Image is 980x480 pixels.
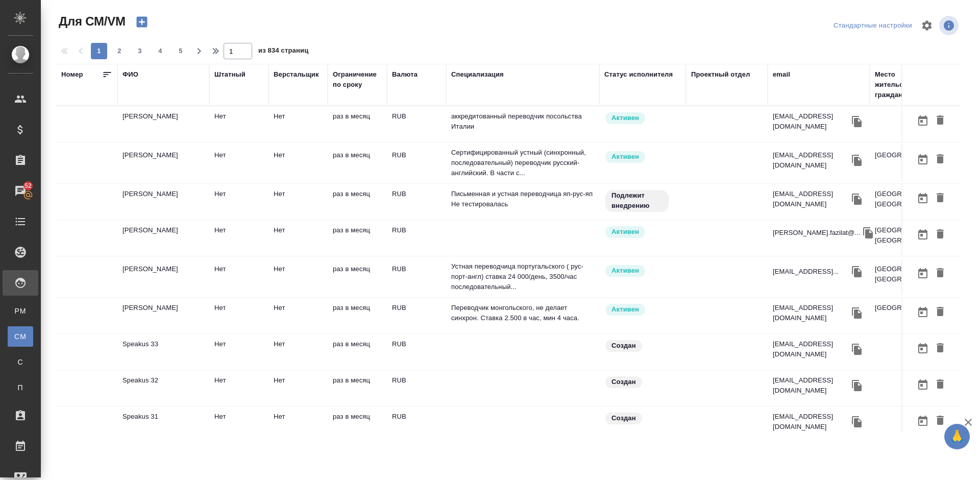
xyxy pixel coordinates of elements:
[849,378,865,393] button: Скопировать
[13,331,28,342] span: CM
[274,69,319,80] div: Верстальщик
[209,220,268,256] td: Нет
[604,111,681,125] div: Рядовой исполнитель: назначай с учетом рейтинга
[915,13,939,38] span: Настроить таблицу
[328,106,387,142] td: раз в месяц
[328,259,387,295] td: раз в месяц
[932,225,949,244] button: Удалить
[604,303,681,317] div: Рядовой исполнитель: назначай с учетом рейтинга
[611,227,639,237] p: Активен
[209,334,268,370] td: Нет
[56,13,126,30] span: Для СМ/VM
[13,306,28,316] span: PM
[387,370,446,406] td: RUB
[849,414,865,429] button: Скопировать
[611,190,663,211] p: Подлежит внедрению
[392,69,418,80] div: Валюта
[773,228,861,238] p: [PERSON_NAME].fazilat@...
[870,184,962,220] td: [GEOGRAPHIC_DATA], [GEOGRAPHIC_DATA]
[387,334,446,370] td: RUB
[209,145,268,181] td: Нет
[849,305,865,321] button: Скопировать
[932,111,949,130] button: Удалить
[117,184,209,220] td: [PERSON_NAME]
[604,264,681,278] div: Рядовой исполнитель: назначай с учетом рейтинга
[932,303,949,322] button: Удалить
[209,184,268,220] td: Нет
[8,301,33,321] a: PM
[268,406,328,442] td: Нет
[111,46,128,56] span: 2
[117,145,209,181] td: [PERSON_NAME]
[387,145,446,181] td: RUB
[117,220,209,256] td: [PERSON_NAME]
[611,413,636,423] p: Создан
[914,264,932,283] button: Открыть календарь загрузки
[691,69,750,80] div: Проектный отдел
[939,16,961,35] span: Посмотреть информацию
[268,334,328,370] td: Нет
[132,43,148,59] button: 3
[117,106,209,142] td: [PERSON_NAME]
[870,145,962,181] td: [GEOGRAPHIC_DATA]
[451,148,594,178] p: Сертифицированный устный (синхронный, последовательный) переводчик русский-английский. В части с...
[387,220,446,256] td: RUB
[3,178,38,204] a: 52
[932,189,949,208] button: Удалить
[173,43,189,59] button: 5
[932,339,949,358] button: Удалить
[328,184,387,220] td: раз в месяц
[451,111,594,132] p: аккредитованный переводчик посольства Италии
[387,106,446,142] td: RUB
[773,69,790,80] div: email
[132,46,148,56] span: 3
[773,267,839,277] p: [EMAIL_ADDRESS]...
[268,298,328,333] td: Нет
[773,412,849,432] p: [EMAIL_ADDRESS][DOMAIN_NAME]
[209,370,268,406] td: Нет
[8,352,33,372] a: С
[914,189,932,208] button: Открыть календарь загрузки
[870,259,962,295] td: [GEOGRAPHIC_DATA], [GEOGRAPHIC_DATA]
[328,145,387,181] td: раз в месяц
[214,69,246,80] div: Штатный
[914,150,932,169] button: Открыть календарь загрузки
[8,377,33,398] a: П
[8,326,33,347] a: CM
[387,184,446,220] td: RUB
[387,298,446,333] td: RUB
[948,426,966,447] span: 🙏
[870,298,962,333] td: [GEOGRAPHIC_DATA]
[914,412,932,430] button: Открыть календарь загрузки
[611,152,639,162] p: Активен
[773,111,849,132] p: [EMAIL_ADDRESS][DOMAIN_NAME]
[209,298,268,333] td: Нет
[268,370,328,406] td: Нет
[849,191,865,207] button: Скопировать
[173,46,189,56] span: 5
[13,382,28,393] span: П
[209,406,268,442] td: Нет
[604,150,681,164] div: Рядовой исполнитель: назначай с учетом рейтинга
[849,342,865,357] button: Скопировать
[328,334,387,370] td: раз в месяц
[861,225,876,241] button: Скопировать
[122,69,138,80] div: ФИО
[328,220,387,256] td: раз в месяц
[611,304,639,315] p: Активен
[604,189,681,213] div: Свежая кровь: на первые 3 заказа по тематике ставь редактора и фиксируй оценки
[604,225,681,239] div: Рядовой исполнитель: назначай с учетом рейтинга
[13,357,28,367] span: С
[268,220,328,256] td: Нет
[18,181,38,191] span: 52
[268,145,328,181] td: Нет
[914,375,932,394] button: Открыть календарь загрузки
[914,111,932,130] button: Открыть календарь загрузки
[130,13,154,31] button: Создать
[61,69,83,80] div: Номер
[914,303,932,322] button: Открыть календарь загрузки
[152,43,168,59] button: 4
[387,406,446,442] td: RUB
[870,220,962,256] td: [GEOGRAPHIC_DATA], [GEOGRAPHIC_DATA]
[932,375,949,394] button: Удалить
